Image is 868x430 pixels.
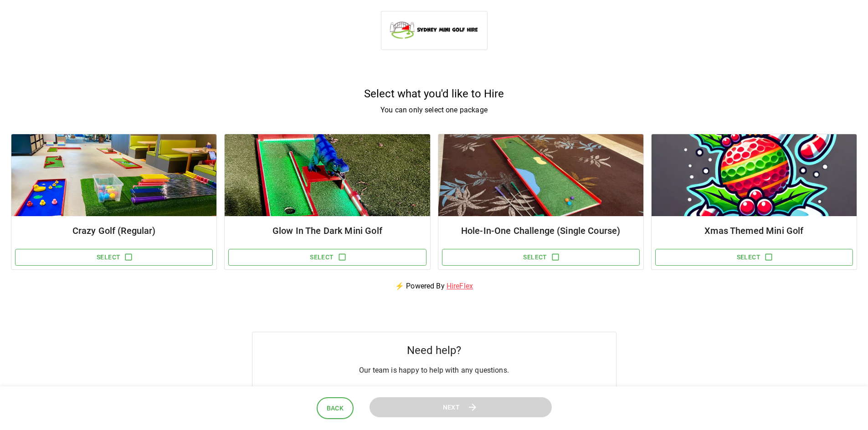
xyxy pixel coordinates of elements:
[652,134,857,216] img: Package
[359,365,509,376] p: Our team is happy to help with any questions.
[317,397,354,420] button: Back
[327,403,344,414] span: Back
[228,249,426,266] button: Select
[659,223,849,238] h6: Xmas Themed Mini Golf
[232,223,422,238] h6: Glow In The Dark Mini Golf
[11,86,857,101] h5: Select what you'd like to Hire
[384,270,484,303] p: ⚡ Powered By
[389,19,480,40] img: Sydney Mini Golf Hire logo
[443,402,460,413] span: Next
[370,397,552,418] button: Next
[438,134,643,216] img: Package
[447,282,473,290] a: HireFlex
[19,223,209,238] h6: Crazy Golf (Regular)
[11,105,857,116] p: You can only select one package
[11,134,216,216] img: Package
[407,343,461,358] h5: Need help?
[446,223,636,238] h6: Hole-In-One Challenge (Single Course)
[655,249,853,266] button: Select
[442,249,640,266] button: Select
[225,134,430,216] img: Package
[15,249,213,266] button: Select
